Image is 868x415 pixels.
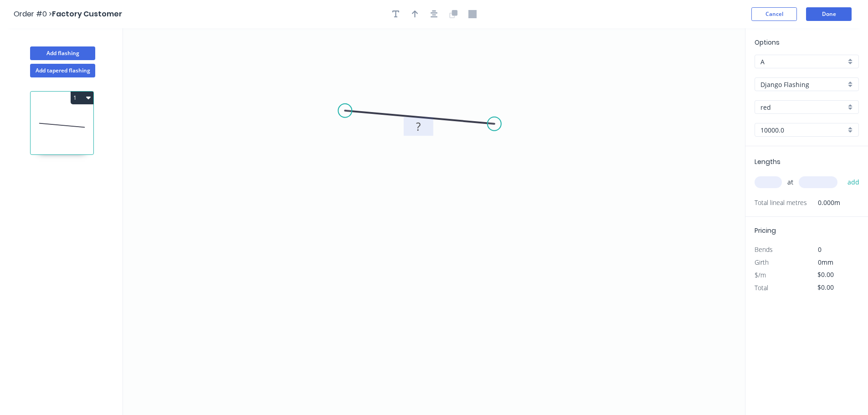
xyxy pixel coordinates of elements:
button: Cancel [751,7,797,21]
button: Add flashing [30,46,95,60]
span: Pricing [755,226,776,235]
tspan: ? [416,119,421,134]
span: 0mm [818,258,833,266]
button: 1 [71,92,93,104]
button: Done [806,7,852,21]
span: Factory Customer [52,9,122,19]
input: Material [760,80,846,89]
svg: 0 [123,28,745,415]
span: Lengths [755,157,781,166]
span: Total lineal metres [755,196,807,209]
input: Thickness [760,125,846,135]
span: Bends [755,245,773,254]
span: Options [755,38,780,47]
span: at [787,176,793,189]
button: add [843,174,864,190]
span: Order #0 > [14,9,52,19]
span: $/m [755,271,766,279]
button: Add tapered flashing [30,64,95,77]
input: Price level [760,57,846,67]
span: 0.000m [807,196,840,209]
span: 0 [818,245,822,254]
input: Colour [760,102,846,112]
span: Girth [755,258,769,266]
span: Total [755,283,768,292]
